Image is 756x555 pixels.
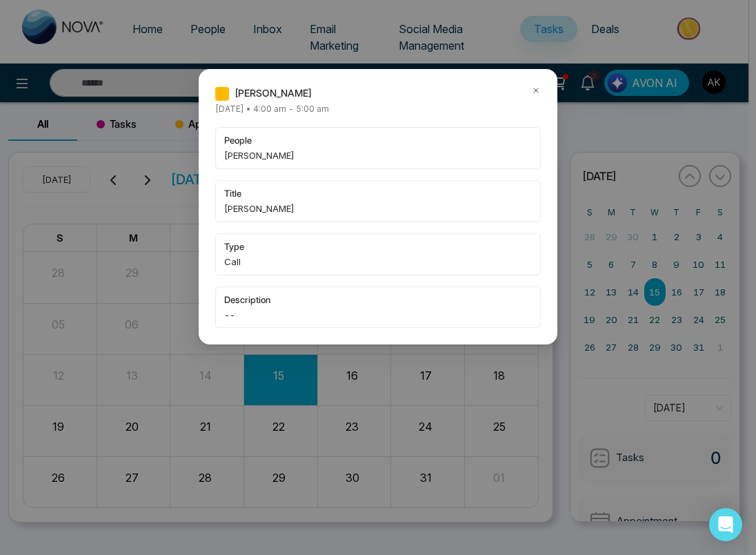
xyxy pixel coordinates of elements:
span: [DATE] • 4:00 am - 5:00 am [215,104,329,114]
span: title [224,186,532,200]
span: description [224,293,532,306]
span: [PERSON_NAME] [224,148,532,162]
span: type [224,240,532,253]
div: Open Intercom Messenger [709,508,742,541]
span: people [224,133,532,147]
span: -- [224,308,532,322]
span: [PERSON_NAME] [224,202,532,215]
span: Call [224,255,532,269]
span: [PERSON_NAME] [235,86,312,101]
